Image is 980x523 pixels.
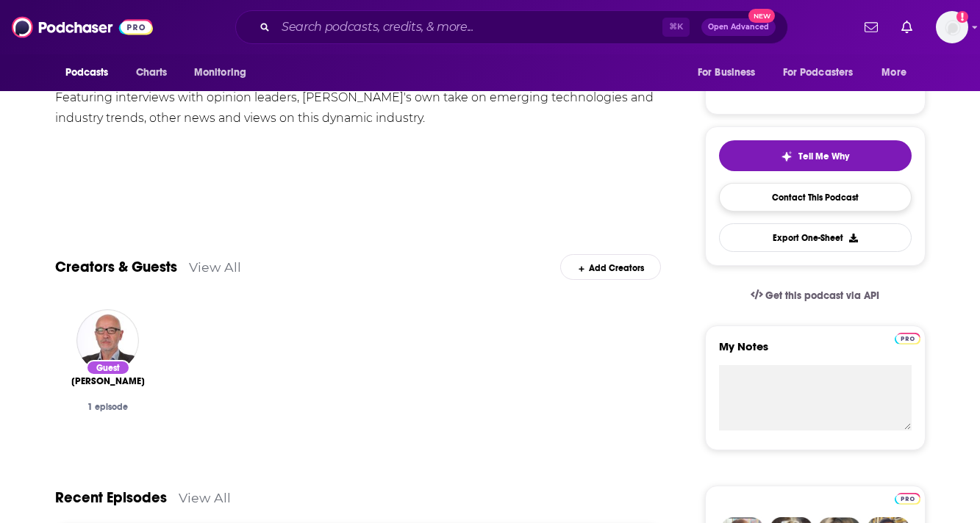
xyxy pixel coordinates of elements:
[719,339,912,365] label: My Notes
[708,24,769,31] span: Open Advanced
[276,15,662,39] input: Search podcasts, credits, & more...
[194,62,246,83] span: Monitoring
[126,59,176,87] a: Charts
[86,360,130,375] div: Guest
[179,490,231,505] a: View All
[662,18,690,37] span: ⌘ K
[65,62,109,83] span: Podcasts
[698,62,756,83] span: For Business
[895,493,920,505] img: Podchaser Pro
[895,491,920,505] a: Pro website
[748,9,775,23] span: New
[719,183,912,212] a: Contact This Podcast
[798,151,849,162] span: Tell Me Why
[859,15,884,40] a: Show notifications dropdown
[956,11,968,23] svg: Add a profile image
[701,18,776,36] button: Open AdvancedNew
[895,331,920,345] a: Pro website
[936,11,968,43] button: Show profile menu
[936,11,968,43] span: Logged in as paigerusher
[783,62,854,83] span: For Podcasters
[235,10,788,44] div: Search podcasts, credits, & more...
[895,15,918,40] a: Show notifications dropdown
[687,59,774,87] button: open menu
[136,62,168,83] span: Charts
[773,59,875,87] button: open menu
[719,223,912,252] button: Export One-Sheet
[71,375,145,387] a: Stephen Wilson
[67,402,149,412] div: 1 episode
[189,259,241,275] a: View All
[936,11,968,43] img: User Profile
[184,59,265,87] button: open menu
[895,333,920,345] img: Podchaser Pro
[871,59,925,87] button: open menu
[55,59,128,87] button: open menu
[560,254,661,280] div: Add Creators
[719,140,912,171] button: tell me why sparkleTell Me Why
[55,258,177,276] a: Creators & Guests
[765,289,879,302] span: Get this podcast via API
[76,309,139,372] img: Stephen Wilson
[55,488,167,507] a: Recent Episodes
[739,278,892,314] a: Get this podcast via API
[71,375,145,387] span: [PERSON_NAME]
[781,151,793,162] img: tell me why sparkle
[881,62,906,83] span: More
[12,13,153,41] img: Podchaser - Follow, Share and Rate Podcasts
[55,67,662,129] div: Podcasts from [GEOGRAPHIC_DATA] Partners on the latest developments in payments and fintech. Feat...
